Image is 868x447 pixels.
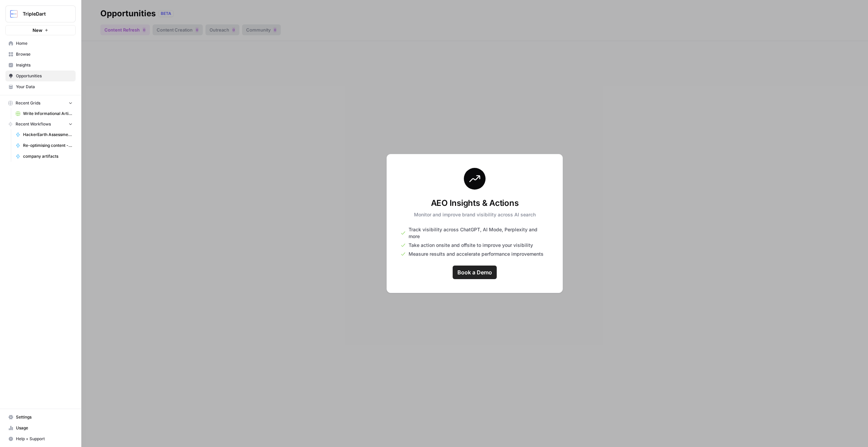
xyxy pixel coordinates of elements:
[16,62,73,68] span: Insights
[5,81,76,92] a: Your Data
[5,98,76,108] button: Recent Grids
[16,414,73,420] span: Settings
[8,8,20,20] img: TripleDart Logo
[5,5,76,22] button: Workspace: TripleDart
[16,436,73,442] span: Help + Support
[5,60,76,71] a: Insights
[5,71,76,81] a: Opportunities
[16,121,51,127] span: Recent Workflows
[13,140,76,151] a: Re-optimising content - revenuegrid
[13,108,76,119] a: Write Informational Article - AccuKnox
[16,425,73,431] span: Usage
[5,423,76,433] a: Usage
[16,51,73,57] span: Browse
[414,198,536,209] h3: AEO Insights & Actions
[13,151,76,162] a: company artifacts
[5,412,76,423] a: Settings
[5,38,76,49] a: Home
[453,266,497,279] a: Book a Demo
[23,132,73,138] span: HackerEarth Assessment Test | Final
[409,242,533,249] span: Take action onsite and offsite to improve your visibility
[16,73,73,79] span: Opportunities
[5,119,76,129] button: Recent Workflows
[16,84,73,90] span: Your Data
[5,49,76,60] a: Browse
[414,211,536,218] p: Monitor and improve brand visibility across AI search
[5,433,76,444] button: Help + Support
[457,268,492,276] span: Book a Demo
[409,251,544,257] span: Measure results and accelerate performance improvements
[33,27,42,34] span: New
[16,100,40,106] span: Recent Grids
[13,129,76,140] a: HackerEarth Assessment Test | Final
[23,142,73,149] span: Re-optimising content - revenuegrid
[5,25,76,35] button: New
[409,226,549,240] span: Track visibility across ChatGPT, AI Mode, Perplexity and more
[23,11,64,17] span: TripleDart
[23,111,73,117] span: Write Informational Article - AccuKnox
[23,153,73,159] span: company artifacts
[16,40,73,46] span: Home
